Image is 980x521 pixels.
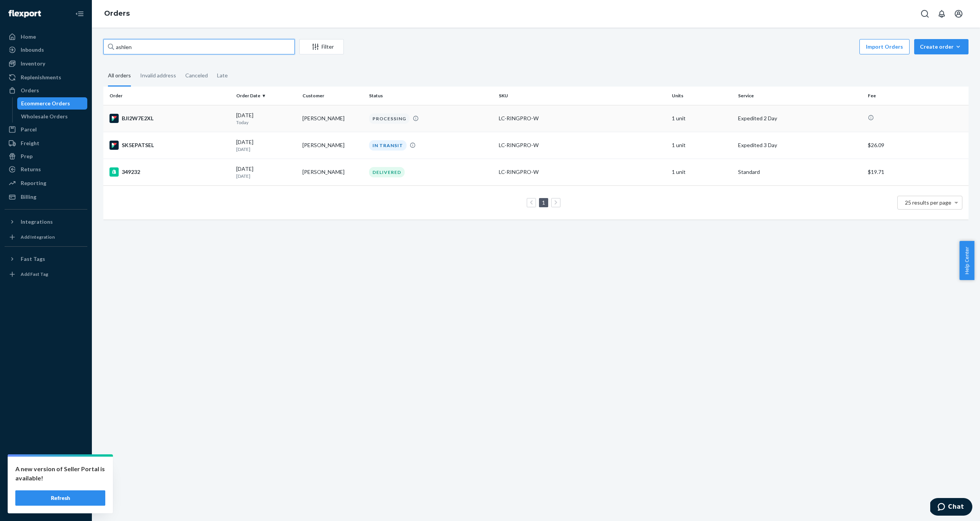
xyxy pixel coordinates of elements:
[5,231,87,243] a: Add Integration
[5,216,87,228] button: Integrations
[109,114,230,123] div: BJI2W7E2XL
[17,110,88,123] a: Wholesale Orders
[299,105,366,132] td: [PERSON_NAME]
[8,10,41,18] img: Flexport logo
[669,105,735,132] td: 1 unit
[905,199,951,206] span: 25 results per page
[236,111,296,126] div: [DATE]
[21,60,45,67] div: Inventory
[98,3,136,25] ol: breadcrumbs
[21,100,70,107] div: Ecommerce Orders
[299,132,366,159] td: [PERSON_NAME]
[5,460,87,473] a: Settings
[15,464,105,483] p: A new version of Seller Portal is available!
[499,115,666,122] div: LC-RINGPRO-W
[499,141,666,149] div: LC-RINGPRO-W
[951,6,966,21] button: Open account menu
[21,152,33,160] div: Prep
[369,140,407,151] div: IN TRANSIT
[21,165,41,173] div: Returns
[21,74,61,81] div: Replenishments
[236,119,296,126] p: Today
[5,137,87,149] a: Freight
[914,39,969,54] button: Create order
[959,241,974,280] button: Help Center
[299,159,366,185] td: [PERSON_NAME]
[920,43,963,51] div: Create order
[109,167,230,177] div: 349232
[738,115,862,122] p: Expedited 2 Day
[21,218,53,226] div: Integrations
[735,87,865,105] th: Service
[299,39,344,54] button: Filter
[917,6,933,21] button: Open Search Box
[109,141,230,150] div: SK5EPATSEL
[930,498,972,517] iframe: Opens a widget where you can chat to one of our agents
[5,500,87,512] button: Give Feedback
[738,168,862,176] p: Standard
[669,132,735,159] td: 1 unit
[5,177,87,189] a: Reporting
[21,193,36,201] div: Billing
[21,255,45,263] div: Fast Tags
[103,87,233,105] th: Order
[5,253,87,265] button: Fast Tags
[5,57,87,70] a: Inventory
[738,141,862,149] p: Expedited 3 Day
[108,66,131,87] div: All orders
[865,132,969,159] td: $26.09
[21,46,44,54] div: Inbounds
[236,165,296,179] div: [DATE]
[5,268,87,280] a: Add Fast Tag
[5,487,87,499] a: Help Center
[21,87,39,94] div: Orders
[859,39,910,54] button: Import Orders
[300,43,343,51] div: Filter
[5,71,87,84] a: Replenishments
[369,167,405,177] div: DELIVERED
[541,199,547,206] a: Page 1 is your current page
[104,9,130,18] a: Orders
[865,87,969,105] th: Fee
[21,139,39,147] div: Freight
[302,92,363,99] div: Customer
[499,168,666,176] div: LC-RINGPRO-W
[236,146,296,152] p: [DATE]
[21,234,55,240] div: Add Integration
[21,126,37,133] div: Parcel
[217,66,228,85] div: Late
[5,150,87,162] a: Prep
[103,39,295,54] input: Search orders
[236,138,296,152] div: [DATE]
[5,44,87,56] a: Inbounds
[140,66,176,85] div: Invalid address
[185,66,208,85] div: Canceled
[865,159,969,185] td: $19.71
[5,473,87,486] button: Talk to Support
[5,84,87,97] a: Orders
[369,113,410,124] div: PROCESSING
[669,159,735,185] td: 1 unit
[21,113,68,120] div: Wholesale Orders
[5,31,87,43] a: Home
[366,87,496,105] th: Status
[5,123,87,136] a: Parcel
[21,179,46,187] div: Reporting
[669,87,735,105] th: Units
[17,97,88,110] a: Ecommerce Orders
[496,87,669,105] th: SKU
[236,173,296,179] p: [DATE]
[5,191,87,203] a: Billing
[21,33,36,41] div: Home
[934,6,949,21] button: Open notifications
[233,87,299,105] th: Order Date
[21,271,48,277] div: Add Fast Tag
[5,163,87,175] a: Returns
[72,6,87,21] button: Close Navigation
[15,490,105,506] button: Refresh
